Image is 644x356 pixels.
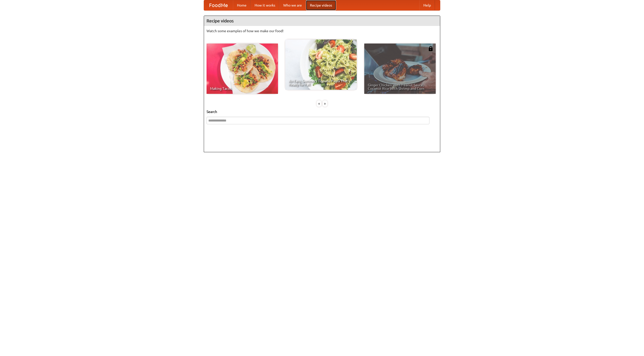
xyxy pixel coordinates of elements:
a: How it works [251,0,279,10]
a: FoodMe [204,0,233,10]
img: 483408.png [428,46,433,51]
a: Making Tacos [207,44,278,94]
a: An Easy, Summery Tomato Pasta That's Ready for Fall [285,39,357,90]
a: Recipe videos [306,0,336,10]
p: Watch some examples of how we make our food! [207,28,437,33]
a: Who we are [279,0,306,10]
div: » [323,100,327,107]
a: Home [233,0,251,10]
a: Help [419,0,435,10]
span: Making Tacos [210,87,274,90]
h4: Recipe videos [204,16,440,26]
div: « [317,100,321,107]
span: An Easy, Summery Tomato Pasta That's Ready for Fall [289,79,353,86]
h5: Search [207,109,437,114]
